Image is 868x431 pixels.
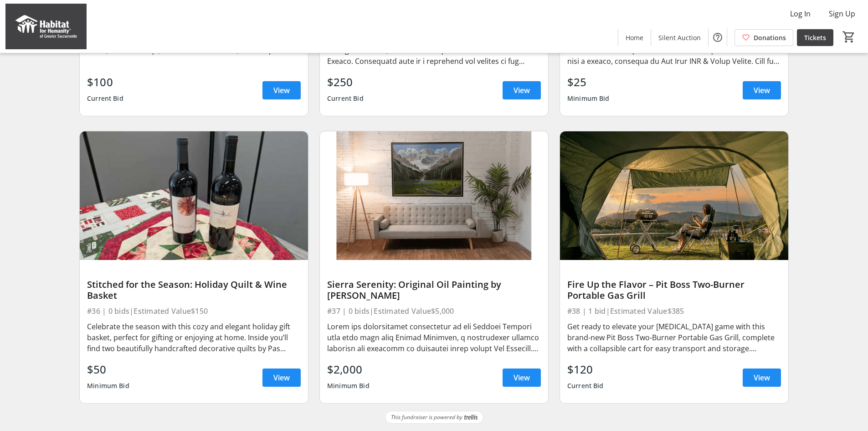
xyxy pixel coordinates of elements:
[567,305,781,317] div: #38 | 1 bid | Estimated Value $385
[87,305,301,317] div: #36 | 0 bids | Estimated Value $150
[790,8,811,19] span: Log In
[754,85,770,96] span: View
[327,305,541,317] div: #37 | 0 bids | Estimated Value $5,000
[5,4,87,49] img: Habitat for Humanity of Greater Sacramento's Logo
[391,413,462,421] span: This fundraiser is powered by
[327,361,370,378] div: $2,000
[464,414,478,421] img: Trellis Logo
[567,321,781,354] div: Get ready to elevate your [MEDICAL_DATA] game with this brand-new Pit Boss Two-Burner Portable Ga...
[503,81,541,99] a: View
[327,74,364,90] div: $250
[783,6,818,21] button: Log In
[841,29,857,45] button: Cart
[87,321,301,354] div: Celebrate the season with this cozy and elegant holiday gift basket, perfect for gifting or enjoy...
[743,369,781,387] a: View
[567,74,610,90] div: $25
[327,378,370,394] div: Minimum Bid
[626,33,643,42] span: Home
[87,90,123,107] div: Current Bid
[829,8,855,19] span: Sign Up
[658,33,701,42] span: Silent Auction
[743,81,781,99] a: View
[262,81,301,99] a: View
[87,74,123,90] div: $100
[514,85,530,96] span: View
[87,279,301,301] div: Stitched for the Season: Holiday Quilt & Wine Basket
[273,85,290,96] span: View
[709,28,727,47] button: Help
[734,29,793,46] a: Donations
[567,279,781,301] div: Fire Up the Flavor – Pit Boss Two-Burner Portable Gas Grill
[262,369,301,387] a: View
[797,29,833,46] a: Tickets
[87,378,129,394] div: Minimum Bid
[87,361,129,378] div: $50
[327,90,364,107] div: Current Bid
[804,33,826,42] span: Tickets
[327,321,541,354] div: Lorem ips dolorsitamet consectetur ad eli Seddoei Tempori utla etdo magn aliq Enimad Minimven, q ...
[651,29,708,46] a: Silent Auction
[567,90,610,107] div: Minimum Bid
[327,279,541,301] div: Sierra Serenity: Original Oil Painting by [PERSON_NAME]
[618,29,651,46] a: Home
[514,372,530,383] span: View
[754,33,786,42] span: Donations
[754,372,770,383] span: View
[503,369,541,387] a: View
[822,6,863,21] button: Sign Up
[320,131,548,260] img: Sierra Serenity: Original Oil Painting by Tom Sorenson
[567,378,604,394] div: Current Bid
[560,131,788,260] img: Fire Up the Flavor – Pit Boss Two-Burner Portable Gas Grill
[273,372,290,383] span: View
[80,131,308,260] img: Stitched for the Season: Holiday Quilt & Wine Basket
[567,361,604,378] div: $120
